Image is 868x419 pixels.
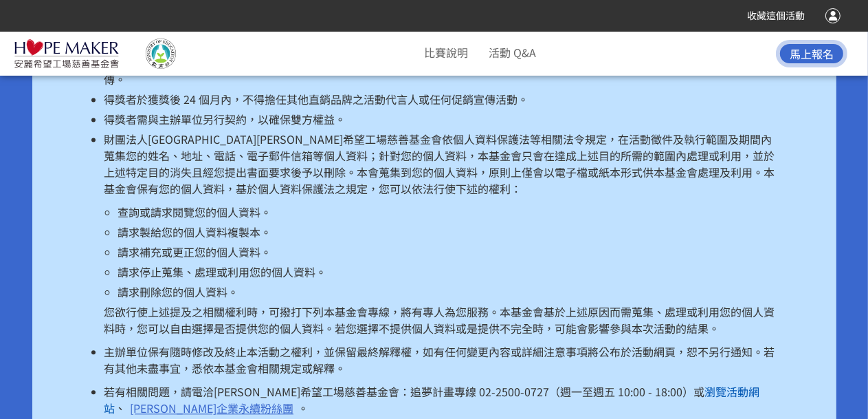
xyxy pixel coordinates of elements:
[14,39,120,69] img: 2025「小夢想．大志氣」追夢計畫
[425,44,469,61] a: 比賽說明
[118,244,272,260] span: 請求補充或更正您的個人資料。
[747,10,805,21] span: 收藏這個活動
[115,400,126,416] span: 、
[790,45,834,62] span: 馬上報名
[126,39,195,69] img: 教育部國民及學前教育署
[104,383,760,416] a: 瀏覽活動網站
[104,343,778,376] p: 主辦單位保有隨時修改及終止本活動之權利，並保留最終解釋權，如有任何變更內容或詳細注意事項將公布於活動網頁，恕不另行通知。若有其他未盡事宜，悉依本基金會相關規定或解釋。
[776,40,847,67] button: 馬上報名
[104,303,778,336] p: 您欲行使上述提及之相關權利時，可撥打下列本基金會專線，將有專人為您服務。本基金會基於上述原因而需蒐集、處理或利用您的個人資料時，您可以自由選擇是否提供您的個人資料。若您選擇不提供個人資料或是提供...
[104,111,346,127] span: 得獎者需與主辦單位另行契約，以確保雙方權益。
[104,91,529,107] span: 得獎者於獲獎後 24 個月內，不得擔任其他直銷品牌之活動代言人或任何促銷宣傳活動。
[489,44,537,61] a: 活動 Q&A
[694,383,705,400] span: 或
[130,400,293,416] a: [PERSON_NAME]企業永續粉絲團
[104,383,694,400] span: 若有相關問題，請電洽[PERSON_NAME]希望工場慈善基金會：追夢計畫專線 02-2500-0727（週一至週五 10:00 - 18:00）
[118,283,239,300] span: 請求刪除您的個人資料。
[118,264,327,280] span: 請求停止蒐集、處理或利用您的個人資料。
[118,204,272,220] span: 查詢或請求閱覽您的個人資料。
[298,400,309,416] span: 。
[104,131,778,197] p: 財團法人[GEOGRAPHIC_DATA][PERSON_NAME]希望工場慈善基金會依個人資料保護法等相關法令規定，在活動徵件及執行範圍及期間內蒐集您的姓名、地址、電話、電子郵件信箱等個人資料...
[118,224,272,240] span: 請求製給您的個人資料複製本。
